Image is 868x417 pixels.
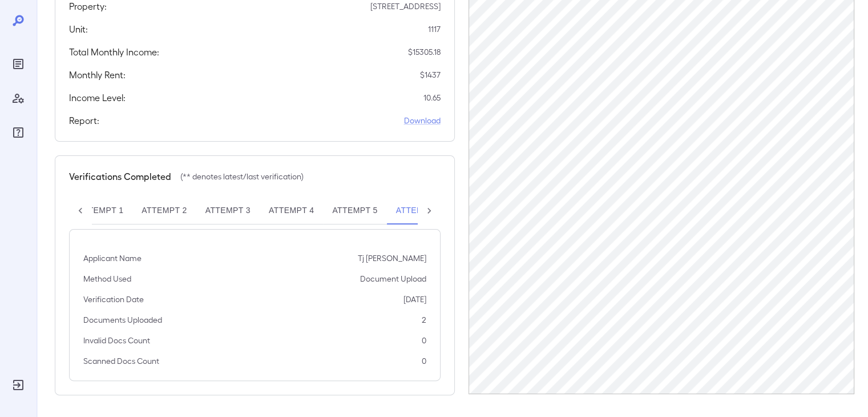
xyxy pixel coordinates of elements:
div: Reports [9,55,27,73]
p: Document Upload [360,273,426,284]
p: 2 [422,314,426,326]
p: [DATE] [403,294,426,305]
p: [STREET_ADDRESS] [370,1,441,12]
p: Applicant Name [83,252,142,264]
p: Documents Uploaded [83,314,162,326]
p: Invalid Docs Count [83,335,150,346]
button: Attempt 5 [323,197,386,224]
p: $ 15305.18 [408,46,441,58]
button: Attempt 3 [196,197,260,224]
h5: Verifications Completed [69,170,171,183]
p: Verification Date [83,294,144,305]
p: 1117 [428,23,441,35]
button: Attempt 6** [387,197,457,224]
div: FAQ [9,123,27,142]
h5: Income Level: [69,91,126,105]
button: Attempt 1 [69,197,132,224]
p: Tj [PERSON_NAME] [358,252,426,264]
p: 0 [422,335,426,346]
h5: Report: [69,114,99,127]
p: Scanned Docs Count [83,355,159,367]
button: Attempt 4 [260,197,323,224]
h5: Total Monthly Income: [69,45,159,59]
p: $ 1437 [420,69,441,81]
h5: Unit: [69,22,88,36]
p: Method Used [83,273,131,284]
div: Log Out [9,376,27,394]
h5: Monthly Rent: [69,68,126,82]
p: (** denotes latest/last verification) [180,171,304,182]
p: 10.65 [423,92,441,103]
p: 0 [422,355,426,367]
a: Download [404,115,441,126]
button: Attempt 2 [132,197,196,224]
div: Manage Users [9,89,27,107]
